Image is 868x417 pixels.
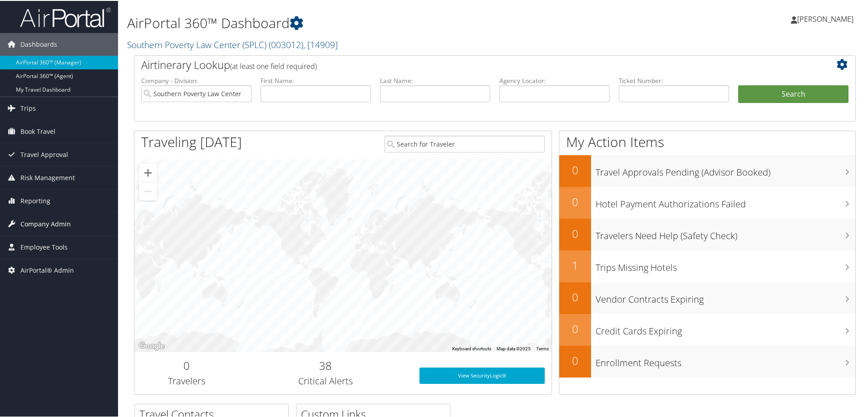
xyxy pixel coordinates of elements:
span: [PERSON_NAME] [797,13,853,23]
span: Company Admin [20,212,71,235]
label: Last Name: [380,75,490,84]
a: Southern Poverty Law Center (SPLC) [127,38,338,50]
a: 0Hotel Payment Authorizations Failed [559,186,855,218]
h2: Airtinerary Lookup [141,56,789,72]
h2: 0 [559,193,591,209]
label: First Name: [261,75,371,84]
h3: Enrollment Requests [596,351,855,368]
h2: 0 [559,225,591,240]
a: 0Vendor Contracts Expiring [559,281,855,313]
button: Search [738,84,848,103]
h2: 0 [559,352,591,368]
button: Zoom in [139,163,157,181]
button: Keyboard shortcuts [452,345,491,351]
h3: Credit Cards Expiring [596,319,855,337]
a: Open this area in Google Maps (opens a new window) [137,339,167,351]
span: ( 003012 ) [269,38,303,50]
h3: Travelers Need Help (Safety Check) [596,224,855,241]
h3: Travel Approvals Pending (Advisor Booked) [596,161,855,178]
h1: My Action Items [559,132,855,151]
input: Search for Traveler [385,135,545,152]
img: airportal-logo.png [20,6,111,27]
span: Trips [20,96,36,119]
span: , [ 14909 ] [303,38,338,50]
span: Employee Tools [20,235,68,258]
h2: 0 [141,357,232,373]
span: Risk Management [20,166,75,188]
h3: Trips Missing Hotels [596,256,855,273]
span: Map data ©2025 [497,345,531,350]
h2: 38 [246,357,406,373]
h2: 0 [559,162,591,177]
h1: AirPortal 360™ Dashboard [127,13,617,32]
h1: Traveling [DATE] [141,132,242,151]
a: [PERSON_NAME] [791,5,863,32]
h2: 0 [559,289,591,304]
button: Zoom out [139,182,157,200]
a: 0Enrollment Requests [559,345,855,377]
label: Agency Locator: [499,75,610,84]
span: Travel Approval [20,142,68,165]
a: 0Travel Approvals Pending (Advisor Booked) [559,154,855,186]
span: (at least one field required) [230,60,317,70]
a: Terms (opens in new tab) [536,345,549,350]
span: Reporting [20,189,50,211]
a: 0Travelers Need Help (Safety Check) [559,218,855,250]
label: Company - Division: [141,75,252,84]
h3: Travelers [141,374,232,387]
h2: 0 [559,320,591,336]
a: 1Trips Missing Hotels [559,250,855,281]
a: View SecurityLogic® [419,367,545,383]
span: Book Travel [20,119,55,142]
h3: Vendor Contracts Expiring [596,288,855,305]
h2: 1 [559,257,591,272]
label: Ticket Number: [619,75,729,84]
span: Dashboards [20,32,57,55]
h3: Critical Alerts [246,374,406,387]
span: AirPortal® Admin [20,258,74,281]
img: Google [137,339,167,351]
a: 0Credit Cards Expiring [559,313,855,345]
h3: Hotel Payment Authorizations Failed [596,192,855,210]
